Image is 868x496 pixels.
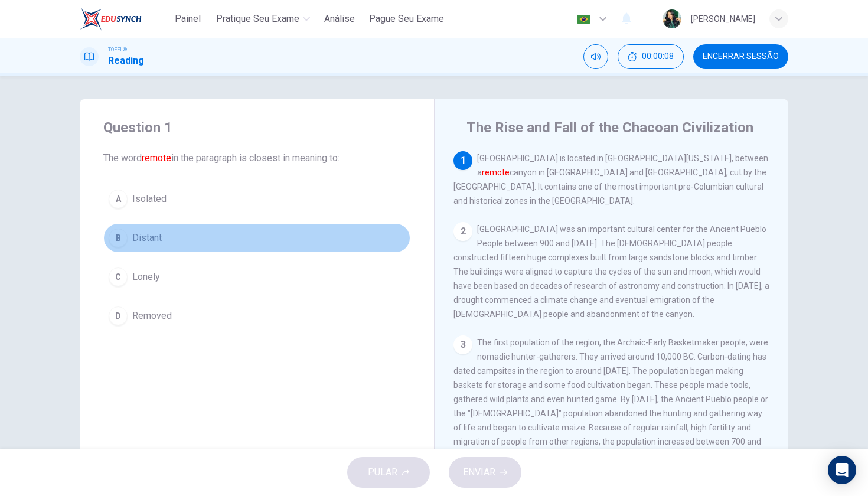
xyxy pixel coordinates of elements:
button: 00:00:08 [618,44,684,69]
img: Profile picture [663,9,681,28]
div: Silenciar [583,44,608,69]
button: DRemoved [103,301,410,331]
span: Painel [175,12,201,26]
button: Encerrar Sessão [693,44,788,69]
button: Pratique seu exame [211,8,315,30]
div: D [109,306,128,325]
img: EduSynch logo [80,7,142,31]
span: Pratique seu exame [216,12,299,26]
span: Isolated [132,192,167,206]
span: Encerrar Sessão [703,52,779,61]
h4: The Rise and Fall of the Chacoan Civilization [466,118,753,137]
span: TOEFL® [108,45,127,54]
span: Análise [324,12,355,26]
div: 2 [453,222,472,241]
h4: Question 1 [103,118,410,137]
span: Distant [132,231,162,245]
h1: Reading [108,54,144,68]
div: A [109,190,128,208]
span: [GEOGRAPHIC_DATA] was an important cultural center for the Ancient Pueblo People between 900 and ... [453,224,769,319]
div: B [109,229,128,247]
font: remote [142,152,171,164]
span: [GEOGRAPHIC_DATA] is located in [GEOGRAPHIC_DATA][US_STATE], between a canyon in [GEOGRAPHIC_DATA... [453,154,768,205]
button: BDistant [103,223,410,253]
div: Esconder [618,44,684,69]
span: The first population of the region, the Archaic-Early Basketmaker people, were nomadic hunter-gat... [453,338,768,489]
font: remote [482,168,510,177]
span: Lonely [132,270,160,284]
span: Removed [132,309,172,323]
a: EduSynch logo [80,7,169,31]
button: CLonely [103,262,410,292]
div: Open Intercom Messenger [828,456,856,484]
button: Pague Seu Exame [364,8,449,30]
div: [PERSON_NAME] [691,12,755,26]
div: C [109,267,128,286]
button: Painel [169,8,207,30]
span: Pague Seu Exame [369,12,444,26]
div: 1 [453,151,472,170]
div: 3 [453,335,472,354]
span: 00:00:08 [642,52,674,61]
button: Análise [319,8,360,30]
button: AIsolated [103,184,410,214]
span: The word in the paragraph is closest in meaning to: [103,151,410,165]
img: pt [576,15,591,24]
